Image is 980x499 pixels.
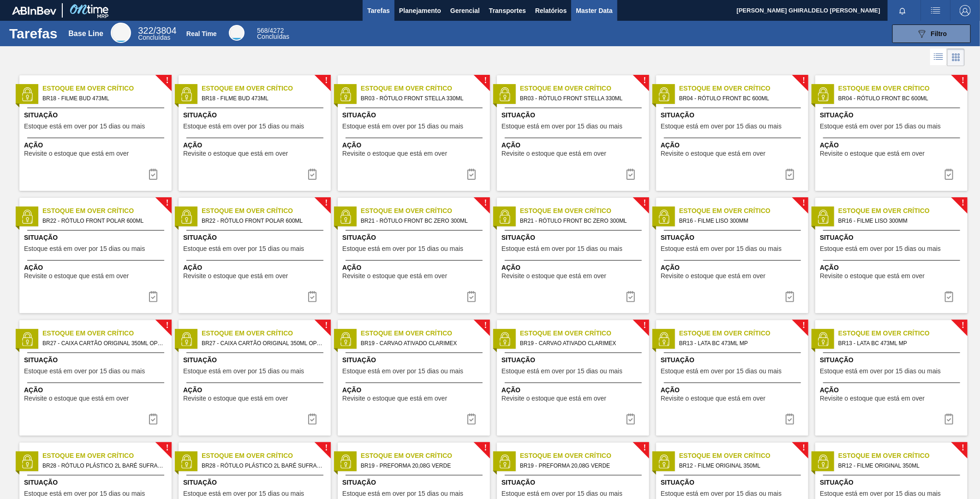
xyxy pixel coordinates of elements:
[962,200,964,207] span: !
[643,322,646,329] span: !
[148,291,159,302] img: icon-task complete
[661,123,782,130] span: Estoque está em over por 15 dias ou mais
[838,329,968,338] span: Estoque em Over Crítico
[339,332,353,346] img: status
[779,410,801,428] button: icon-task complete
[938,287,960,306] button: icon-task complete
[466,169,477,180] img: icon-task complete
[625,169,636,180] img: icon-task complete
[339,87,353,101] img: status
[24,385,169,395] span: Ação
[183,395,288,402] span: Revisite o estoque que está em over
[342,355,488,365] span: Situação
[962,77,964,84] span: !
[838,461,960,471] span: BR12 - FILME ORIGINAL 350ML
[342,123,463,130] span: Estoque está em over por 15 dias ou mais
[838,93,960,103] span: BR04 - RÓTULO FRONT BC 600ML
[838,338,960,348] span: BR13 - LATA BC 473ML MP
[484,444,487,451] span: !
[947,49,965,66] div: Visão em Cards
[325,77,328,84] span: !
[466,291,477,302] img: icon-task complete
[502,140,647,150] span: Ação
[620,410,642,428] div: Completar tarefa: 30219416
[20,87,34,101] img: status
[142,165,164,183] div: Completar tarefa: 30219409
[820,368,941,375] span: Estoque está em over por 15 dias ou mais
[12,6,56,15] img: TNhmsLtSVTkK8tSr43FrP2fwEKptu5GPRR3wAAAABJRU5ErkJggg==
[679,93,801,103] span: BR04 - RÓTULO FRONT BC 600ML
[502,150,606,157] span: Revisite o estoque que está em over
[502,490,622,497] span: Estoque está em over por 15 dias ou mais
[361,329,490,338] span: Estoque em Over Crítico
[802,444,805,451] span: !
[142,165,164,183] button: icon-task complete
[502,355,647,365] span: Situação
[361,338,483,348] span: BR19 - CARVAO ATIVADO CLARIMEX
[148,169,159,180] img: icon-task complete
[820,395,925,402] span: Revisite o estoque que está em over
[784,414,795,425] img: icon-task complete
[183,478,329,487] span: Situação
[339,210,353,224] img: status
[502,245,622,252] span: Estoque está em over por 15 dias ou mais
[9,28,58,39] h1: Tarefas
[179,210,193,224] img: status
[361,84,490,93] span: Estoque em Over Crítico
[342,490,463,497] span: Estoque está em over por 15 dias ou mais
[820,110,965,120] span: Situação
[944,169,955,180] img: icon-task complete
[502,263,647,273] span: Ação
[661,490,782,497] span: Estoque está em over por 15 dias ou mais
[816,210,830,224] img: status
[625,414,636,425] img: icon-task complete
[460,410,483,428] div: Completar tarefa: 30219416
[20,332,34,346] img: status
[784,169,795,180] img: icon-task complete
[325,444,328,451] span: !
[643,77,646,84] span: !
[502,478,647,487] span: Situação
[657,210,671,224] img: status
[68,30,103,38] div: Base Line
[42,338,164,348] span: BR27 - CAIXA CARTÃO ORIGINAL 350ML OPEN CORNER
[24,490,145,497] span: Estoque está em over por 15 dias ou mais
[307,414,318,425] img: icon-task complete
[820,233,965,243] span: Situação
[779,287,801,306] div: Completar tarefa: 30219414
[802,322,805,329] span: !
[489,5,526,16] span: Transportes
[450,5,480,16] span: Gerencial
[301,287,323,306] button: icon-task complete
[679,329,808,338] span: Estoque em Over Crítico
[661,233,806,243] span: Situação
[325,322,328,329] span: !
[502,123,622,130] span: Estoque está em over por 15 dias ou mais
[183,263,329,273] span: Ação
[498,210,512,224] img: status
[257,27,268,34] span: 568
[229,25,245,41] div: Real Time
[620,165,642,183] div: Completar tarefa: 30219410
[342,385,488,395] span: Ação
[183,245,304,252] span: Estoque está em over por 15 dias ou mais
[930,5,941,16] img: userActions
[183,368,304,375] span: Estoque está em over por 15 dias ou mais
[502,395,606,402] span: Revisite o estoque que está em over
[42,93,164,103] span: BR18 - FILME BUD 473ML
[820,478,965,487] span: Situação
[661,150,765,157] span: Revisite o estoque que está em over
[301,287,323,306] div: Completar tarefa: 30219412
[42,461,164,471] span: BR28 - RÓTULO PLÁSTICO 2L BARÉ SUFRAMA AH
[183,140,329,150] span: Ação
[820,150,925,157] span: Revisite o estoque que está em over
[460,287,483,306] div: Completar tarefa: 30219413
[938,410,960,428] button: icon-task complete
[643,444,646,451] span: !
[944,291,955,302] img: icon-task complete
[42,84,172,93] span: Estoque em Over Crítico
[307,169,318,180] img: icon-task complete
[179,455,193,469] img: status
[42,216,164,226] span: BR22 - RÓTULO FRONT POLAR 600ML
[183,490,304,497] span: Estoque está em over por 15 dias ou mais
